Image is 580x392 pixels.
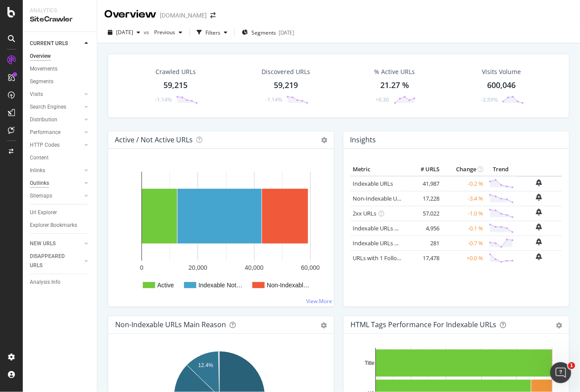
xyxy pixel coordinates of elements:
text: Active [157,282,174,289]
td: -0.2 % [442,176,485,191]
a: NEW URLS [30,239,82,248]
h4: Insights [350,134,376,146]
td: -3.4 % [442,191,485,206]
div: -1.14% [155,96,172,103]
text: 0 [140,264,144,271]
a: Movements [30,64,91,74]
div: Url Explorer [30,208,57,217]
div: Filters [205,29,220,36]
div: Explorer Bookmarks [30,221,77,230]
a: HTTP Codes [30,141,82,150]
td: 4,956 [407,221,442,236]
div: bell-plus [536,179,542,186]
div: bell-plus [536,223,542,230]
div: Content [30,153,49,162]
a: Inlinks [30,166,82,175]
h4: Active / Not Active URLs [115,134,193,146]
th: # URLS [407,163,442,176]
td: 17,228 [407,191,442,206]
div: Inlinks [30,166,45,175]
td: -0.1 % [442,221,485,236]
div: -2.59% [481,96,498,103]
a: Indexable URLs with Bad Description [353,239,448,247]
a: DISAPPEARED URLS [30,252,82,270]
a: Performance [30,128,82,137]
a: URLs with 1 Follow Inlink [353,254,417,262]
div: bell-plus [536,208,542,215]
td: -1.0 % [442,206,485,221]
a: Analysis Info [30,278,91,287]
span: 2025 Aug. 25th [116,28,133,36]
text: 20,000 [188,264,207,271]
text: Non-Indexabl… [267,282,309,289]
div: SiteCrawler [30,14,90,25]
div: Overview [30,52,51,61]
a: 2xx URLs [353,209,376,217]
div: bell-plus [536,253,542,260]
td: 281 [407,236,442,251]
div: Discovered URLs [262,67,310,76]
a: Overview [30,52,91,61]
div: Movements [30,64,57,74]
text: 60,000 [301,264,320,271]
div: DISAPPEARED URLS [30,252,74,270]
button: Previous [151,25,186,39]
div: 21.27 % [380,80,409,91]
a: Sitemaps [30,191,82,201]
a: Visits [30,90,82,99]
div: gear [321,322,327,328]
div: Search Engines [30,102,66,112]
div: Distribution [30,115,57,124]
th: Metric [350,163,407,176]
a: CURRENT URLS [30,39,82,48]
text: 12.4% [198,362,213,368]
div: Visits Volume [482,67,521,76]
div: Analytics [30,7,90,14]
span: 1 [568,362,575,369]
text: 40,000 [245,264,264,271]
text: Title [365,360,375,366]
span: Segments [251,29,276,36]
a: Search Engines [30,102,82,112]
div: 600,046 [488,80,516,91]
div: [DATE] [279,29,294,36]
div: CURRENT URLS [30,39,68,48]
div: Overview [104,7,156,22]
div: gear [556,322,562,328]
td: 41,987 [407,176,442,191]
div: -1.14% [265,96,282,103]
div: Outlinks [30,179,49,188]
span: vs [144,28,151,36]
div: [DOMAIN_NAME] [160,11,207,20]
iframe: Intercom live chat [550,362,571,383]
a: View More [306,297,332,305]
button: Filters [193,25,231,39]
a: Indexable URLs [353,180,393,187]
a: Indexable URLs with Bad H1 [353,224,426,232]
svg: A chart. [115,163,327,300]
div: Visits [30,90,43,99]
text: Indexable Not… [198,282,242,289]
div: arrow-right-arrow-left [210,12,216,18]
div: Crawled URLs [156,67,196,76]
span: Previous [151,28,175,36]
td: +0.0 % [442,251,485,265]
div: Sitemaps [30,191,52,201]
a: Non-Indexable URLs [353,194,406,202]
div: bell-plus [536,194,542,201]
div: bell-plus [536,238,542,245]
div: Segments [30,77,53,86]
i: Options [321,137,327,143]
button: [DATE] [104,25,144,39]
div: Analysis Info [30,278,60,287]
div: % Active URLs [375,67,415,76]
th: Change [442,163,485,176]
div: NEW URLS [30,239,56,248]
div: Performance [30,128,60,137]
a: Outlinks [30,179,82,188]
a: Distribution [30,115,82,124]
div: 59,219 [274,80,298,91]
div: HTML Tags Performance for Indexable URLs [350,320,496,329]
div: 59,215 [163,80,187,91]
